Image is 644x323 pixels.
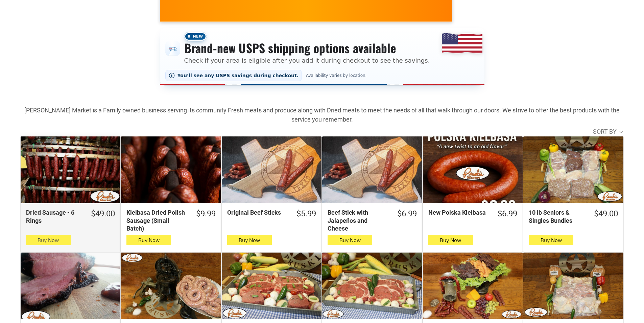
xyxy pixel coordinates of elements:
[184,56,430,65] p: Check if your area is eligible after you add it during checkout to see the savings.
[450,1,583,12] span: [PERSON_NAME] MARKET
[222,253,321,319] a: The Ultimate Texas Steak Box
[91,209,115,219] div: $49.00
[38,237,59,243] span: Buy Now
[26,209,82,224] div: Dried Sausage - 6 Rings
[322,136,422,203] a: Beef Stick with Jalapeños and Cheese
[428,209,489,216] div: New Polska Kielbasa
[523,253,623,319] a: 20 lbs Bar B Que Bundle
[222,136,321,203] a: Original Beef Sticks
[121,209,221,232] a: $9.99Kielbasa Dried Polish Sausage (Small Batch)
[322,253,422,319] a: 6 – 12 oz Choice Angus Beef Ribeyes
[328,235,372,245] button: Buy Now
[184,32,207,41] span: New
[177,73,299,78] span: You’ll see any USPS savings during checkout.
[339,237,361,243] span: Buy Now
[196,209,216,219] div: $9.99
[428,235,473,245] button: Buy Now
[541,237,562,243] span: Buy Now
[328,209,388,232] div: Beef Stick with Jalapeños and Cheese
[21,209,120,224] a: $49.00Dried Sausage - 6 Rings
[126,209,187,232] div: Kielbasa Dried Polish Sausage (Small Batch)
[423,253,523,319] a: Dried Box
[594,209,618,219] div: $49.00
[523,209,623,224] a: $49.0010 lb Seniors & Singles Bundles
[423,209,523,219] a: $6.99New Polska Kielbasa
[523,136,623,203] a: 10 lb Seniors &amp; Singles Bundles
[239,237,260,243] span: Buy Now
[21,253,120,319] a: Smoked, Fully Cooked Beef Brisket
[121,253,221,319] a: 6 lbs - “Da” Best Fresh Polish Wedding Sausage
[222,209,321,219] a: $5.99Original Beef Sticks
[121,136,221,203] a: Kielbasa Dried Polish Sausage (Small Batch)
[305,73,368,78] span: Availability varies by location.
[26,235,71,245] button: Buy Now
[160,28,484,85] div: Shipping options announcement
[24,107,620,123] strong: [PERSON_NAME] Market is a Family owned business serving its community Fresh meats and produce alo...
[322,209,422,232] a: $6.99Beef Stick with Jalapeños and Cheese
[184,41,430,56] h3: Brand-new USPS shipping options available
[21,136,120,203] a: Dried Sausage - 6 Rings
[529,235,573,245] button: Buy Now
[138,237,160,243] span: Buy Now
[440,237,461,243] span: Buy Now
[227,235,272,245] button: Buy Now
[498,209,517,219] div: $6.99
[397,209,417,219] div: $6.99
[296,209,316,219] div: $5.99
[423,136,523,203] a: New Polska Kielbasa
[126,235,171,245] button: Buy Now
[529,209,585,224] div: 10 lb Seniors & Singles Bundles
[227,209,288,216] div: Original Beef Sticks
